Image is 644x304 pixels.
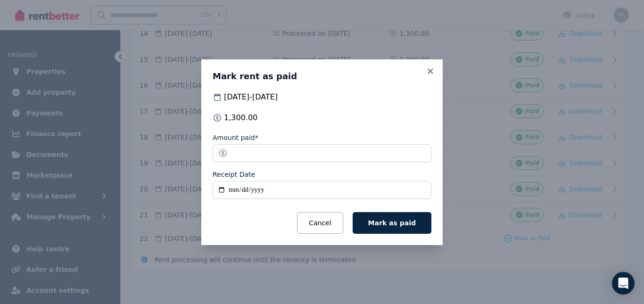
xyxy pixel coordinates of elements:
h3: Mark rent as paid [213,71,431,82]
span: Mark as paid [368,219,416,227]
label: Receipt Date [213,170,255,179]
button: Mark as paid [353,212,431,234]
span: 1,300.00 [224,112,257,123]
button: Cancel [297,212,343,234]
span: [DATE] - [DATE] [224,91,278,103]
label: Amount paid* [213,133,258,142]
div: Open Intercom Messenger [612,272,635,295]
